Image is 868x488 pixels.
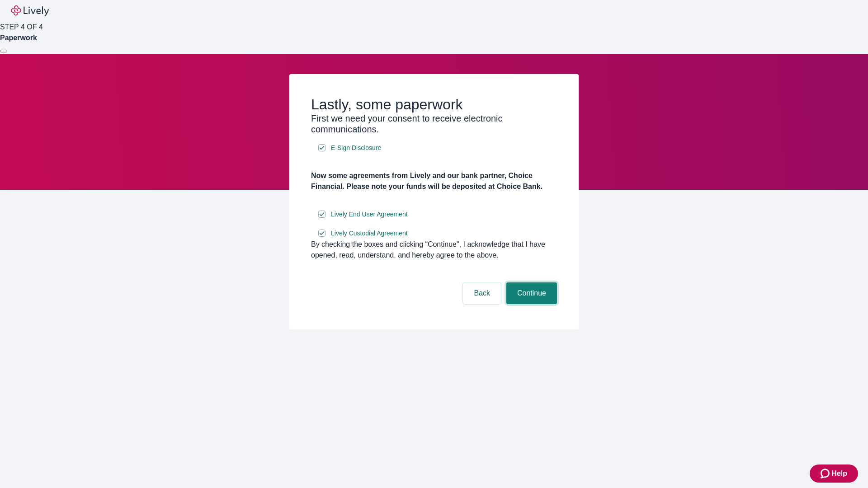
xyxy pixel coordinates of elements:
button: Zendesk support iconHelp [810,465,858,483]
span: Lively Custodial Agreement [331,229,408,238]
h4: Now some agreements from Lively and our bank partner, Choice Financial. Please note your funds wi... [311,170,557,192]
a: e-sign disclosure document [329,142,383,154]
button: Continue [506,282,557,304]
svg: Zendesk support icon [821,468,831,479]
h3: First we need your consent to receive electronic communications. [311,113,557,135]
a: e-sign disclosure document [329,228,410,239]
span: Help [831,468,847,479]
a: e-sign disclosure document [329,209,410,220]
h2: Lastly, some paperwork [311,96,557,113]
span: E-Sign Disclosure [331,143,381,153]
img: Lively [11,5,49,16]
div: By checking the boxes and clicking “Continue", I acknowledge that I have opened, read, understand... [311,239,557,261]
span: Lively End User Agreement [331,210,408,219]
button: Back [463,282,501,304]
